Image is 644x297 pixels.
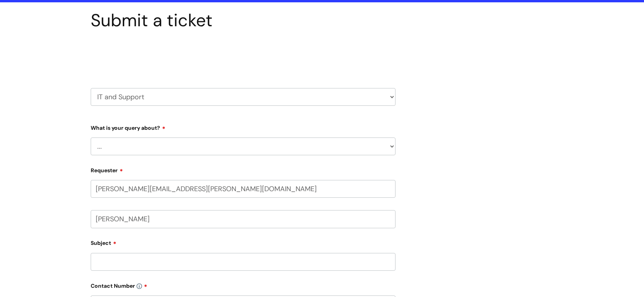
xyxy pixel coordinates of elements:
[91,10,396,31] h1: Submit a ticket
[91,49,396,63] h2: Select issue type
[91,180,396,198] input: Email
[91,210,396,228] input: Your Name
[91,122,396,131] label: What is your query about?
[91,165,396,174] label: Requester
[91,237,396,246] label: Subject
[137,283,142,289] img: info-icon.svg
[91,280,396,289] label: Contact Number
